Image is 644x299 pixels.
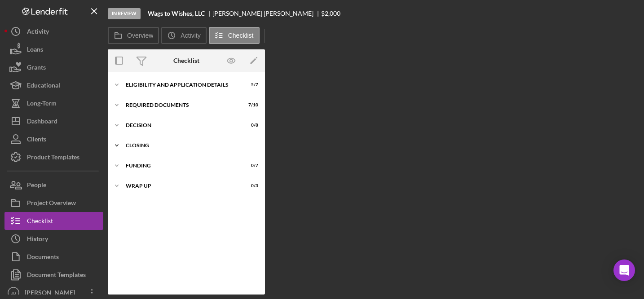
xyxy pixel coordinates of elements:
[242,82,258,88] div: 5 / 7
[108,8,141,19] div: In Review
[27,148,79,168] div: Product Templates
[108,27,159,44] button: Overview
[11,290,16,295] text: JB
[4,194,103,212] button: Project Overview
[27,212,53,232] div: Checklist
[212,10,321,17] div: [PERSON_NAME] [PERSON_NAME]
[228,32,254,39] label: Checklist
[613,259,635,281] div: Open Intercom Messenger
[4,130,103,148] button: Clients
[126,123,236,128] div: Decision
[27,40,43,61] div: Loans
[4,112,103,130] button: Dashboard
[126,102,236,108] div: Required Documents
[27,248,59,268] div: Documents
[27,130,46,150] div: Clients
[4,40,103,58] button: Loans
[4,148,103,166] button: Product Templates
[27,76,60,97] div: Educational
[126,82,236,88] div: Eligibility and Application Details
[127,32,153,39] label: Overview
[173,57,199,64] div: Checklist
[4,230,103,248] button: History
[321,9,340,17] span: $2,000
[181,32,200,39] label: Activity
[27,112,57,132] div: Dashboard
[4,212,103,230] button: Checklist
[161,27,206,44] button: Activity
[126,143,254,148] div: Closing
[4,94,103,112] button: Long-Term
[242,163,258,168] div: 0 / 7
[126,183,236,189] div: Wrap Up
[4,176,103,194] button: People
[148,10,205,17] b: Wags to Wishes, LLC
[27,266,86,286] div: Document Templates
[209,27,260,44] button: Checklist
[242,123,258,128] div: 0 / 8
[4,248,103,266] button: Documents
[126,163,236,168] div: Funding
[4,22,103,40] button: Activity
[27,22,49,43] div: Activity
[4,266,103,284] button: Document Templates
[27,58,46,79] div: Grants
[242,102,258,108] div: 7 / 10
[27,94,57,114] div: Long-Term
[4,76,103,94] button: Educational
[27,176,46,196] div: People
[242,183,258,189] div: 0 / 3
[27,230,48,250] div: History
[27,194,76,214] div: Project Overview
[4,58,103,76] button: Grants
